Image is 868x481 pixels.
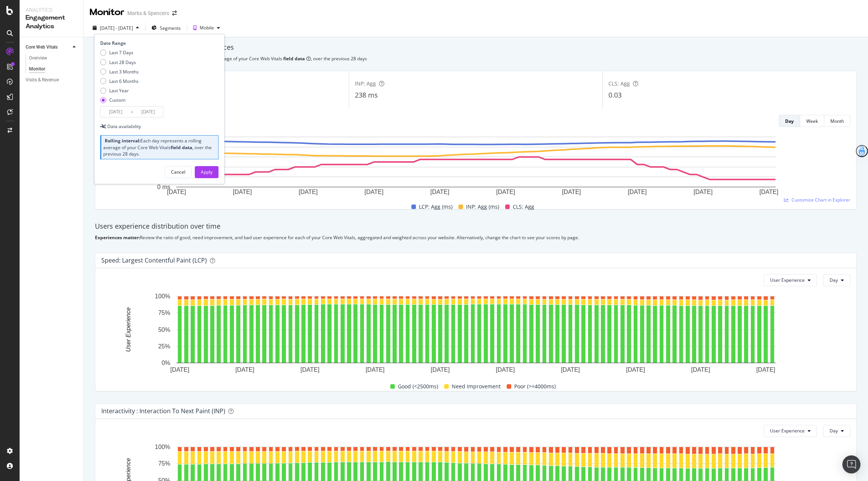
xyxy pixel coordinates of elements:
button: Mobile [190,22,223,34]
div: Last 28 Days [109,59,136,66]
span: User Experience [770,277,805,283]
text: [DATE] [364,189,383,195]
input: Start Date [101,107,131,117]
a: Monitor [29,65,78,73]
div: Month [830,118,844,124]
div: Cancel [171,169,185,175]
a: Core Web Vitals [26,43,70,51]
text: 100% [155,293,170,299]
button: [DATE] - [DATE] [90,22,142,34]
div: Day [785,118,794,124]
text: [DATE] [626,366,645,373]
button: Month [824,115,850,127]
b: Rolling interval: [105,137,141,144]
div: Each day represents a rolling average of your Core Web Vitals , over the previous 28 days. [103,137,216,157]
span: Good (<2500ms) [398,382,438,391]
button: Segments [148,22,184,34]
text: [DATE] [233,189,252,195]
span: 0.03 [608,90,622,99]
span: Day [830,277,838,283]
a: Overview [29,54,78,62]
text: [DATE] [756,366,775,373]
span: 238 ms [355,90,378,99]
text: [DATE] [170,366,189,373]
span: CLS: Agg [513,202,534,211]
div: Last 3 Months [109,69,139,75]
button: Week [800,115,824,127]
div: Last Year [109,87,129,94]
text: [DATE] [430,189,449,195]
button: Day [823,425,850,437]
text: [DATE] [365,366,384,373]
div: Monitor [29,65,45,73]
div: Speed: Largest Contentful Paint (LCP) [101,257,207,264]
a: Customize Chart in Explorer [784,197,850,203]
span: User Experience [770,428,805,434]
div: arrow-right-arrow-left [172,11,177,16]
input: End Date [133,107,163,117]
div: Last Year [100,87,139,94]
span: INP: Agg [355,80,376,87]
div: Marks & Spencers [127,9,169,17]
div: Monitor [90,6,124,19]
text: [DATE] [301,366,319,373]
div: Visits & Revenue [26,76,59,84]
text: [DATE] [299,189,318,195]
span: Day [830,428,838,434]
div: Date Range [100,40,217,46]
div: Last 3 Months [100,69,139,75]
button: User Experience [764,274,817,286]
div: Last 28 Days [100,59,139,66]
text: 25% [158,343,170,350]
div: Open Intercom Messenger [842,455,860,473]
div: Apply [201,169,212,175]
text: [DATE] [694,189,712,195]
text: [DATE] [561,366,580,373]
span: Need Improvement [452,382,501,391]
div: Users experience distribution over time [95,221,857,231]
text: 0 ms [157,184,170,190]
span: INP: Agg (ms) [466,202,499,211]
text: [DATE] [496,189,515,195]
text: 75% [158,460,170,467]
text: [DATE] [628,189,646,195]
div: Last 6 Months [100,78,139,84]
div: Monitor your Core Web Vitals Performances [94,43,857,52]
button: Day [823,274,850,286]
svg: A chart. [101,133,851,196]
button: User Experience [764,425,817,437]
text: User Experience [125,307,131,352]
text: [DATE] [496,366,515,373]
text: 100% [155,444,170,450]
div: Analytics [26,6,77,14]
text: [DATE] [431,366,449,373]
div: Week [806,118,818,124]
svg: A chart. [101,292,851,376]
div: Last 6 Months [109,78,139,84]
div: Engagement Analytics [26,14,77,31]
text: [DATE] [759,189,778,195]
text: 50% [158,327,170,333]
div: Mobile [200,26,214,30]
b: Experiences matter: [95,234,140,241]
b: field data [283,55,305,62]
div: Review the ratio of good, need improvement, and bad user experience for each of your Core Web Vit... [95,234,857,241]
a: Visits & Revenue [26,76,78,84]
text: [DATE] [235,366,254,373]
button: Day [779,115,800,127]
text: 0% [162,360,170,366]
div: Data availability [107,123,141,130]
button: Cancel [165,166,192,178]
b: field data [171,144,192,151]
span: CLS: Agg [608,80,630,87]
div: Last 7 Days [100,49,139,56]
div: Custom [100,97,139,103]
text: [DATE] [691,366,710,373]
span: [DATE] - [DATE] [100,25,133,31]
div: Last 7 Days [109,49,133,56]
span: Segments [160,25,181,31]
div: Overview [29,54,47,62]
div: Each day represents a rolling average of your Core Web Vitals , over the previous 28 days [94,55,857,62]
